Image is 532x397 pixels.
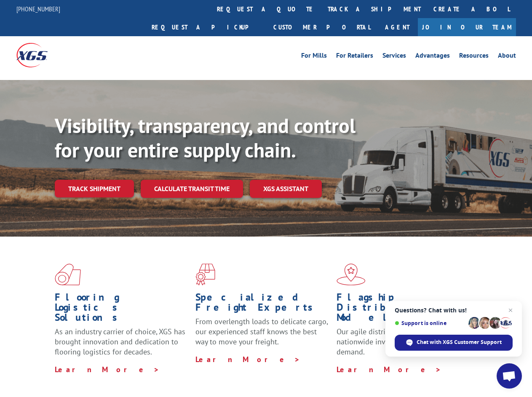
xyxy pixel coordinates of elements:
span: As an industry carrier of choice, XGS has brought innovation and dedication to flooring logistics... [55,327,185,357]
img: xgs-icon-focused-on-flooring-red [195,264,215,285]
span: Our agile distribution network gives you nationwide inventory management on demand. [337,327,468,357]
h1: Flooring Logistics Solutions [55,292,189,327]
span: Close chat [505,305,516,315]
span: Support is online [395,320,465,326]
img: xgs-icon-flagship-distribution-model-red [337,264,366,285]
a: For Retailers [336,52,373,61]
a: Resources [459,52,489,61]
b: Visibility, transparency, and control for your entire supply chain. [55,112,356,163]
div: Chat with XGS Customer Support [395,335,513,351]
div: Open chat [497,363,522,389]
span: Chat with XGS Customer Support [417,338,502,346]
span: Questions? Chat with us! [395,307,513,314]
a: For Mills [301,52,327,61]
a: Services [382,52,406,61]
a: Request a pickup [145,18,267,36]
a: Advantages [415,52,450,61]
a: Calculate transit time [141,180,243,198]
p: From overlength loads to delicate cargo, our experienced staff knows the best way to move your fr... [195,317,330,354]
img: xgs-icon-total-supply-chain-intelligence-red [55,264,81,285]
a: Learn More > [337,365,441,374]
a: [PHONE_NUMBER] [16,5,60,13]
a: Learn More > [195,354,300,364]
a: Track shipment [55,180,134,197]
h1: Flagship Distribution Model [337,292,471,327]
a: Join Our Team [418,18,516,36]
a: Learn More > [55,365,160,374]
h1: Specialized Freight Experts [195,292,330,317]
a: Customer Portal [267,18,377,36]
a: About [498,52,516,61]
a: Agent [377,18,418,36]
a: XGS ASSISTANT [250,180,322,198]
